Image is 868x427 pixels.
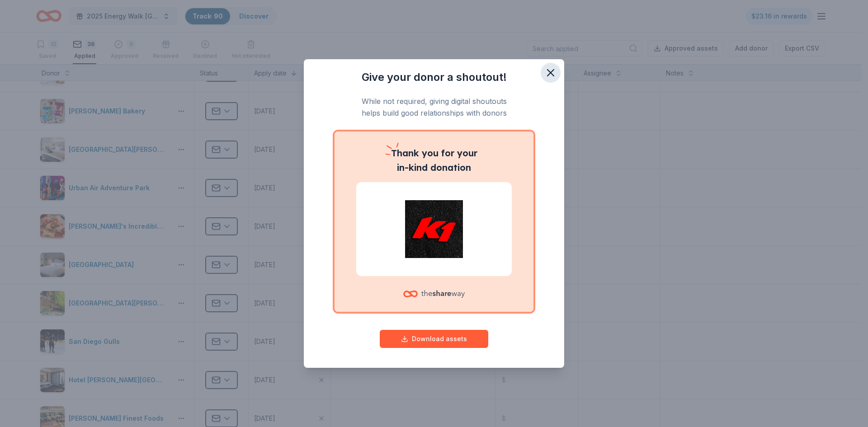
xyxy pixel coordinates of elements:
[391,147,419,159] span: Thank
[367,200,501,258] img: K1 Speed
[380,330,488,348] button: Download assets
[356,146,512,175] p: you for your in-kind donation
[322,70,546,84] h3: Give your donor a shoutout!
[322,95,546,119] p: While not required, giving digital shoutouts helps build good relationships with donors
